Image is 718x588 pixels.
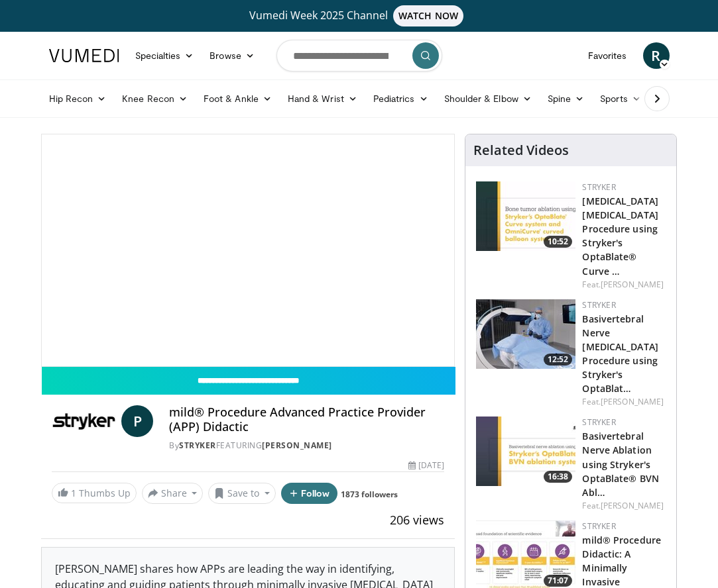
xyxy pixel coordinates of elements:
[127,42,202,69] a: Specialties
[202,42,263,69] a: Browse
[390,512,444,528] span: 206 views
[42,134,455,366] video-js: Video Player
[365,85,436,112] a: Pediatrics
[582,520,615,532] a: Stryker
[601,500,664,511] a: [PERSON_NAME]
[393,5,463,26] span: WATCH NOW
[643,42,670,69] a: R
[540,85,592,112] a: Spine
[280,85,365,112] a: Hand & Wrist
[582,299,615,311] a: Stryker
[601,279,664,290] a: [PERSON_NAME]
[582,416,615,428] a: Stryker
[580,42,635,69] a: Favorites
[41,85,115,112] a: Hip Recon
[208,483,276,504] button: Save to
[408,460,444,471] div: [DATE]
[544,354,572,366] span: 12:52
[179,440,216,451] a: Stryker
[544,575,572,587] span: 71:07
[582,396,666,408] div: Feat.
[341,489,398,500] a: 1873 followers
[544,471,572,483] span: 16:38
[276,40,442,72] input: Search topics, interventions
[582,500,666,512] div: Feat.
[582,430,658,498] a: Basivertebral Nerve Ablation using Stryker's OptaBlate® BVN Abl…
[41,5,678,26] a: Vumedi Week 2025 ChannelWATCH NOW
[71,487,76,499] span: 1
[262,440,332,451] a: [PERSON_NAME]
[476,299,575,369] img: defb5e87-9a59-4e45-9c94-ca0bb38673d3.150x105_q85_crop-smart_upscale.jpg
[281,483,338,504] button: Follow
[142,483,204,504] button: Share
[582,181,615,193] a: Stryker
[196,85,280,112] a: Foot & Ankle
[52,483,137,503] a: 1 Thumbs Up
[582,313,658,395] a: Basivertebral Nerve [MEDICAL_DATA] Procedure using Stryker's OptaBlat…
[436,85,540,112] a: Shoulder & Elbow
[544,236,572,248] span: 10:52
[601,396,664,407] a: [PERSON_NAME]
[582,279,666,291] div: Feat.
[169,405,444,434] h4: mild® Procedure Advanced Practice Provider (APP) Didactic
[169,440,444,452] div: By FEATURING
[114,85,196,112] a: Knee Recon
[476,416,575,486] img: efc84703-49da-46b6-9c7b-376f5723817c.150x105_q85_crop-smart_upscale.jpg
[49,49,119,62] img: VuMedi Logo
[476,181,575,251] img: 0f0d9d51-420c-42d6-ac87-8f76a25ca2f4.150x105_q85_crop-smart_upscale.jpg
[476,181,575,251] a: 10:52
[121,405,153,437] a: P
[476,416,575,486] a: 16:38
[473,142,569,158] h4: Related Videos
[592,85,649,112] a: Sports
[582,195,658,277] a: [MEDICAL_DATA] [MEDICAL_DATA] Procedure using Stryker's OptaBlate® Curve …
[52,405,117,437] img: Stryker
[476,299,575,369] a: 12:52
